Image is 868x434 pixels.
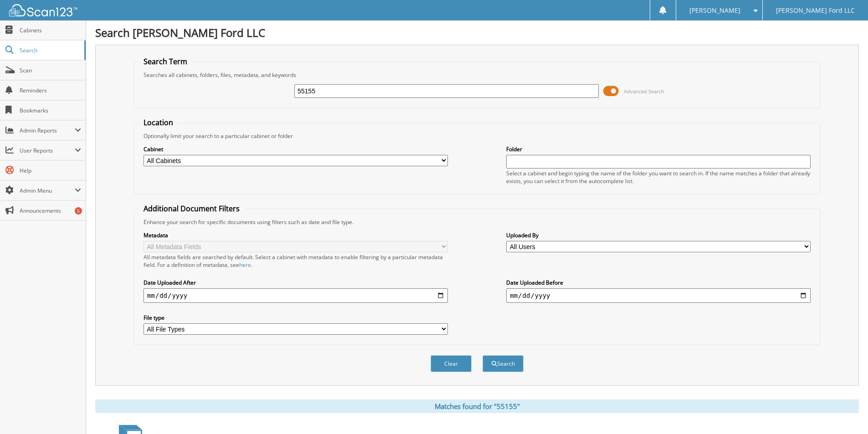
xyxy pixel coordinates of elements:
[144,288,448,303] input: start
[431,355,472,372] button: Clear
[20,167,81,174] span: Help
[506,231,811,239] label: Uploaded By
[139,117,178,128] legend: Location
[144,253,448,269] div: All metadata fields are searched by default. Select a cabinet with metadata to enable filtering b...
[144,231,448,239] label: Metadata
[776,8,855,13] span: [PERSON_NAME] Ford LLC
[144,314,448,322] label: File type
[95,25,859,40] h1: Search [PERSON_NAME] Ford LLC
[239,261,251,269] a: here
[506,288,811,303] input: end
[689,8,740,13] span: [PERSON_NAME]
[20,127,75,134] span: Admin Reports
[20,147,75,154] span: User Reports
[20,87,81,94] span: Reminders
[506,279,811,286] label: Date Uploaded Before
[506,169,811,185] div: Select a cabinet and begin typing the name of the folder you want to search in. If the name match...
[20,107,81,114] span: Bookmarks
[144,279,448,286] label: Date Uploaded After
[20,46,80,54] span: Search
[9,4,77,16] img: scan123-logo-white.svg
[139,204,244,214] legend: Additional Document Filters
[483,355,524,372] button: Search
[139,56,192,66] legend: Search Term
[20,26,81,34] span: Cabinets
[20,207,81,214] span: Announcements
[139,218,815,226] div: Enhance your search for specific documents using filters such as date and file type.
[75,207,82,214] div: 5
[624,88,664,95] span: Advanced Search
[20,187,75,194] span: Admin Menu
[95,399,859,413] div: Matches found for "55155"
[139,132,815,140] div: Optionally limit your search to a particular cabinet or folder
[20,66,81,74] span: Scan
[506,145,811,153] label: Folder
[144,145,448,153] label: Cabinet
[139,71,815,79] div: Searches all cabinets, folders, files, metadata, and keywords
